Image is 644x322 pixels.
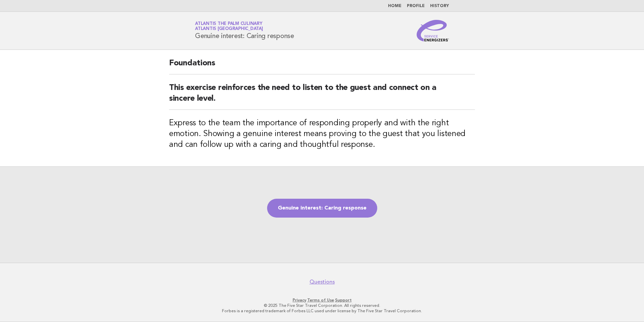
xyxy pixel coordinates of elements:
h1: Genuine interest: Caring response [195,22,294,39]
h2: Foundations [169,58,475,74]
a: Atlantis The Palm CulinaryAtlantis [GEOGRAPHIC_DATA] [195,22,263,31]
a: Home [388,4,401,8]
a: History [430,4,449,8]
a: Genuine interest: Caring response [267,199,377,218]
img: Service Energizers [417,20,449,41]
p: © 2025 The Five Star Travel Corporation. All rights reserved. [116,303,528,308]
p: · · [116,297,528,303]
a: Terms of Use [307,298,334,302]
a: Privacy [293,298,306,302]
a: Questions [310,279,335,285]
a: Profile [407,4,425,8]
p: Forbes is a registered trademark of Forbes LLC used under license by The Five Star Travel Corpora... [116,308,528,314]
h3: Express to the team the importance of responding properly and with the right emotion. Showing a g... [169,118,475,150]
span: Atlantis [GEOGRAPHIC_DATA] [195,27,263,31]
h2: This exercise reinforces the need to listen to the guest and connect on a sincere level. [169,83,475,110]
a: Support [335,298,352,302]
